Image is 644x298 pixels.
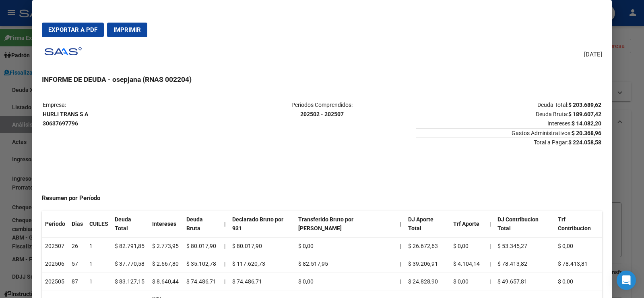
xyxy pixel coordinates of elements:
[486,255,494,273] th: |
[450,211,486,238] th: Trf Aporte
[111,273,149,290] td: $ 83.127,15
[149,273,183,290] td: $ 8.640,44
[183,238,221,255] td: $ 80.017,90
[42,255,68,273] td: 202506
[295,273,396,290] td: $ 0,00
[68,211,86,238] th: Dias
[42,74,602,85] h3: INFORME DE DEUDA - osepjana (RNAS 002204)
[450,238,486,255] td: $ 0,00
[149,255,183,273] td: $ 2.667,80
[416,100,601,128] p: Deuda Total: Deuda Bruta: Intereses:
[568,139,601,146] strong: $ 224.058,58
[114,26,141,33] span: Imprimir
[86,211,111,238] th: CUILES
[149,238,183,255] td: $ 2.773,95
[486,211,494,238] th: |
[450,273,486,290] td: $ 0,00
[405,211,450,238] th: DJ Aporte Total
[397,238,405,255] td: |
[295,255,396,273] td: $ 82.517,95
[221,273,229,290] td: |
[494,273,554,290] td: $ 49.657,81
[48,26,97,33] span: Exportar a PDF
[405,238,450,255] td: $ 26.672,63
[42,194,602,203] h4: Resumen por Período
[86,273,111,290] td: 1
[229,255,295,273] td: $ 117.620,73
[300,111,344,117] strong: 202502 - 202507
[149,211,183,238] th: Intereses
[405,273,450,290] td: $ 24.828,90
[111,211,149,238] th: Deuda Total
[494,211,554,238] th: DJ Contribucion Total
[572,120,601,127] strong: $ 14.082,20
[229,100,415,119] p: Periodos Comprendidos:
[111,255,149,273] td: $ 37.770,58
[42,238,68,255] td: 202507
[486,238,494,255] th: |
[111,238,149,255] td: $ 82.791,85
[68,273,86,290] td: 87
[68,238,86,255] td: 26
[568,102,601,108] strong: $ 203.689,62
[555,238,602,255] td: $ 0,00
[555,273,602,290] td: $ 0,00
[397,211,405,238] th: |
[68,255,86,273] td: 57
[416,128,601,136] span: Gastos Administrativos:
[42,23,104,37] button: Exportar a PDF
[397,255,405,273] td: |
[229,238,295,255] td: $ 80.017,90
[43,100,228,128] p: Empresa:
[617,271,636,290] div: Open Intercom Messenger
[221,238,229,255] td: |
[229,273,295,290] td: $ 74.486,71
[229,211,295,238] th: Declarado Bruto por 931
[42,273,68,290] td: 202505
[397,273,405,290] td: |
[494,255,554,273] td: $ 78.413,82
[107,23,147,37] button: Imprimir
[295,238,396,255] td: $ 0,00
[86,255,111,273] td: 1
[568,111,601,117] strong: $ 189.607,42
[572,130,601,136] strong: $ 20.368,96
[183,273,221,290] td: $ 74.486,71
[43,111,88,127] strong: HURLI TRANS S A 30637697796
[221,211,229,238] th: |
[494,238,554,255] td: $ 53.345,27
[295,211,396,238] th: Transferido Bruto por [PERSON_NAME]
[42,211,68,238] th: Periodo
[86,238,111,255] td: 1
[555,211,602,238] th: Trf Contribucion
[183,255,221,273] td: $ 35.102,78
[584,50,602,59] span: [DATE]
[416,138,601,146] span: Total a Pagar:
[486,273,494,290] th: |
[555,255,602,273] td: $ 78.413,81
[221,255,229,273] td: |
[450,255,486,273] td: $ 4.104,14
[405,255,450,273] td: $ 39.206,91
[183,211,221,238] th: Deuda Bruta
